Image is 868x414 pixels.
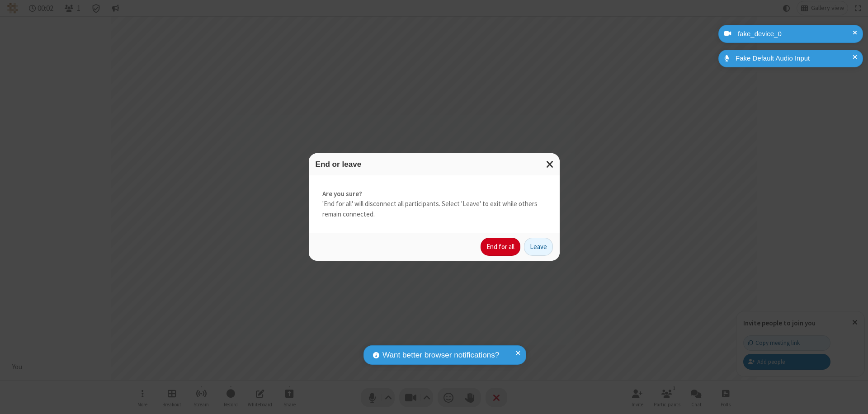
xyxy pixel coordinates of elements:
[322,189,546,199] strong: Are you sure?
[382,349,499,361] span: Want better browser notifications?
[541,153,560,175] button: Close modal
[316,160,553,169] h3: End or leave
[309,175,560,233] div: 'End for all' will disconnect all participants. Select 'Leave' to exit while others remain connec...
[481,238,520,256] button: End for all
[732,53,856,64] div: Fake Default Audio Input
[735,29,856,39] div: fake_device_0
[524,238,553,256] button: Leave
